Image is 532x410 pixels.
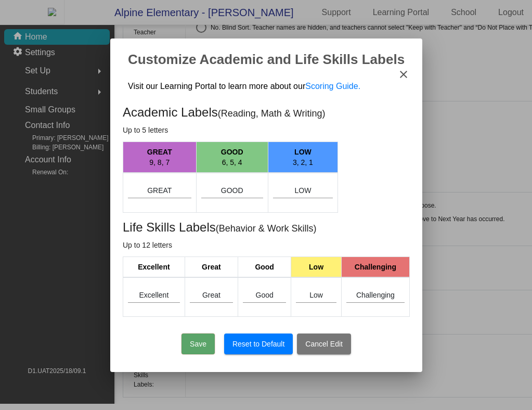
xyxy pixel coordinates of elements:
h5: Academic Labels [123,107,410,119]
h5: Life Skills Labels [123,222,410,233]
mat-icon: close [397,68,410,81]
th: Excellent [123,257,185,277]
p: Up to 5 letters [123,125,410,135]
th: GOOD [196,142,268,173]
button: Cancel Edit [297,334,351,354]
th: GREAT [123,142,196,173]
button: Save [181,334,215,354]
th: Low [291,257,341,277]
th: Great [185,257,238,277]
th: Good [238,257,291,277]
span: (Reading, Math & Writing) [217,108,325,119]
p: Up to 12 letters [123,239,410,250]
th: LOW [268,142,338,173]
a: Scoring Guide. [305,82,360,91]
span: 9, 8, 7 [149,158,170,166]
button: Reset to Default [224,334,292,354]
th: Challenging [341,257,409,277]
span: 6, 5, 4 [222,158,242,166]
span: (Behavior & Work Skills) [215,223,316,233]
span: 3, 2, 1 [292,158,313,166]
p: Visit our Learning Portal to learn more about our [128,81,360,92]
h2: Customize Academic and Life Skills Labels [123,51,410,68]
